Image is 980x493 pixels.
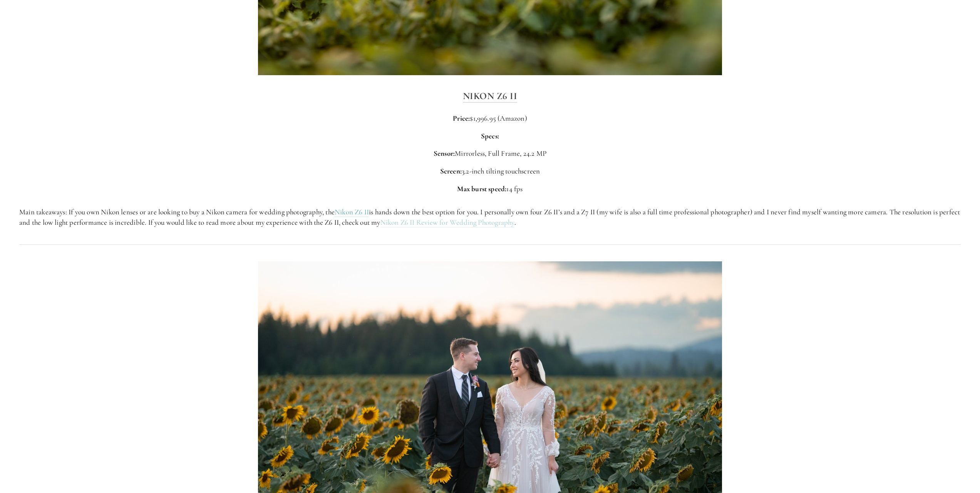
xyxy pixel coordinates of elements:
[19,184,961,194] p: 14 fps
[463,90,518,103] a: Nikon Z6 II
[335,207,369,217] a: Nikon Z6 II
[434,149,455,158] strong: Sensor:
[463,90,518,102] strong: Nikon Z6 II
[481,131,499,140] strong: Specs:
[380,218,514,227] a: Nikon Z6 II Review for Wedding Photography
[453,114,470,123] strong: Price:
[19,113,961,124] p: $1,996.95 (Amazon)
[19,148,961,159] p: Mirrorless, Full Frame, 24.2 MP
[19,166,961,177] p: 3.2-inch tilting touchscreen
[19,207,961,227] p: Main takeaways: If you own Nikon lenses or are looking to buy a Nikon camera for wedding photogra...
[440,167,462,175] strong: Screen:
[457,184,506,193] strong: Max burst speed:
